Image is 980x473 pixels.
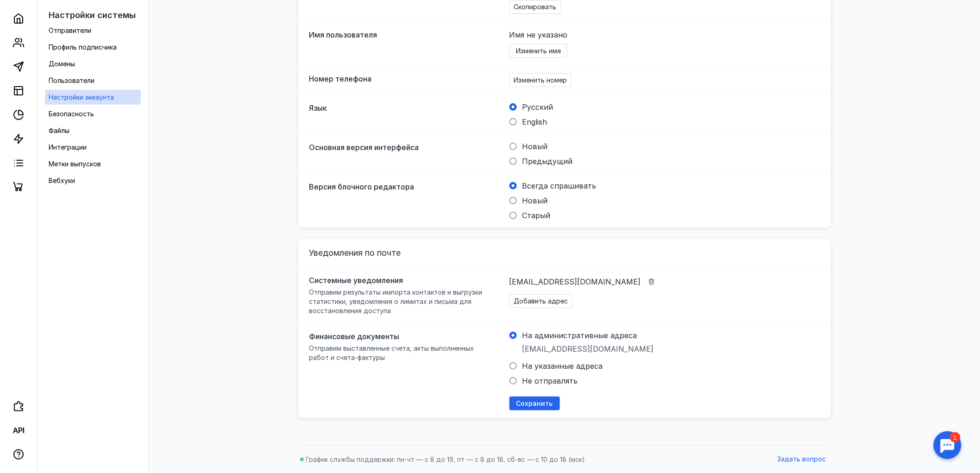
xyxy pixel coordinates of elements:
span: Профиль подписчика [49,43,117,51]
span: Задать вопрос [778,455,826,463]
span: Имя пользователя [309,30,377,39]
span: Изменить имя [516,47,561,55]
a: Вебхуки [45,173,141,188]
a: Интеграции [45,140,141,155]
span: Домены [49,60,75,68]
a: Отправители [45,23,141,38]
span: Метки выпусков [49,160,101,168]
span: Отправители [49,26,91,34]
span: На административные адреса [522,331,637,340]
span: Финансовые документы [309,332,400,341]
span: Настройки аккаунта [49,93,114,101]
span: График службы поддержки: пн-чт — с 8 до 19, пт — с 8 до 18, сб-вс — с 10 до 18 (мск) [306,455,585,463]
span: На указанные адреса [522,361,603,371]
span: Интеграции [49,143,87,151]
span: Всегда спрашивать [522,181,597,190]
span: Безопасность [49,110,94,118]
span: Настройки системы [49,10,136,20]
a: Файлы [45,123,141,138]
a: Домены [45,57,141,71]
span: Предыдущий [522,157,573,166]
span: Вебхуки [49,177,75,184]
a: Безопасность [45,107,141,121]
span: Отправим выставленные счета, акты выполненных работ и счета-фактуры [309,344,474,361]
span: Язык [309,103,327,113]
span: Основная версия интерфейса [309,143,419,152]
span: Изменить номер [514,76,567,84]
span: Имя не указано [509,30,568,39]
span: Отправим результаты импорта контактов и выгрузки статистики, уведомления о лимитах и письма для в... [309,288,483,315]
a: Профиль подписчика [45,40,141,55]
span: Старый [522,211,551,220]
a: Настройки аккаунта [45,90,141,105]
button: Добавить адрес [509,294,573,308]
button: Задать вопрос [773,453,831,467]
span: Новый [522,142,548,151]
span: Не отправлять [522,376,578,385]
span: Системные уведомления [309,276,403,285]
span: Добавить адрес [514,297,568,305]
span: Пользователи [49,76,94,84]
span: Новый [522,196,548,205]
a: Метки выпусков [45,157,141,171]
a: Пользователи [45,73,141,88]
button: Изменить номер [509,73,572,87]
button: Сохранить [509,397,560,410]
button: Изменить имя [509,44,568,58]
span: Версия блочного редактора [309,182,415,191]
span: Сохранить [516,400,553,408]
span: Номер телефона [309,74,372,83]
span: Скопировать [514,3,557,11]
div: 1 [21,6,31,16]
span: [EMAIL_ADDRESS][DOMAIN_NAME] [509,277,641,286]
span: [EMAIL_ADDRESS][DOMAIN_NAME] [522,344,654,353]
span: English [522,117,547,126]
span: Русский [522,102,553,112]
span: Уведомления по почте [309,248,401,258]
span: Файлы [49,126,69,134]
